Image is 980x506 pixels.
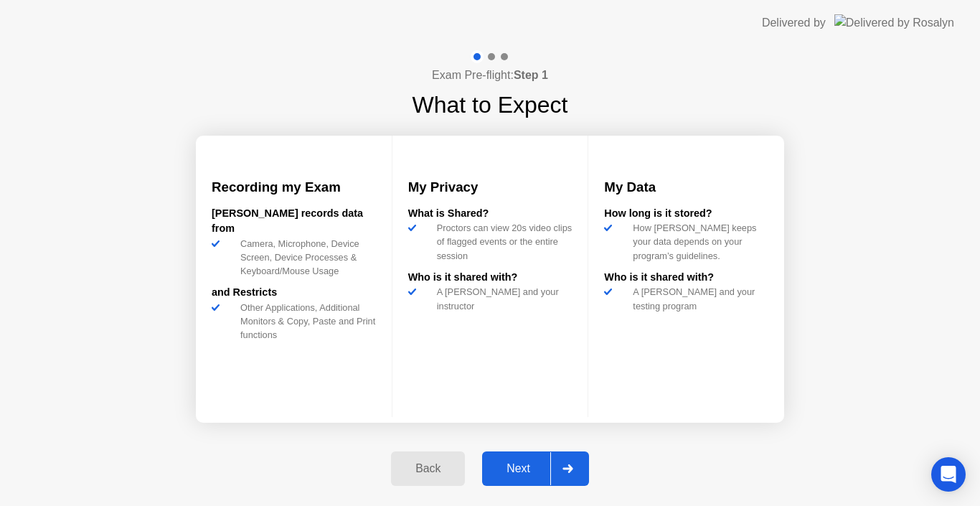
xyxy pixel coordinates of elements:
div: Who is it shared with? [604,270,768,286]
div: and Restricts [212,285,376,301]
h4: Exam Pre-flight: [432,67,548,84]
div: What is Shared? [408,206,573,222]
div: How [PERSON_NAME] keeps your data depends on your program’s guidelines. [627,221,768,263]
div: Delivered by [762,14,826,32]
h3: Recording my Exam [212,177,376,197]
div: Proctors can view 20s video clips of flagged events or the entire session [431,221,573,263]
h3: My Data [604,177,768,197]
div: Who is it shared with? [408,270,573,286]
h1: What to Expect [413,88,568,122]
div: A [PERSON_NAME] and your instructor [431,285,573,312]
b: Step 1 [514,69,548,81]
button: Next [482,451,589,486]
div: How long is it stored? [604,206,768,222]
div: Back [395,462,461,475]
div: Camera, Microphone, Device Screen, Device Processes & Keyboard/Mouse Usage [235,237,376,278]
h3: My Privacy [408,177,573,197]
img: Delivered by Rosalyn [834,14,954,31]
div: [PERSON_NAME] records data from [212,206,376,237]
div: Next [486,462,550,475]
button: Back [391,451,465,486]
div: A [PERSON_NAME] and your testing program [627,285,768,312]
div: Open Intercom Messenger [931,457,966,492]
div: Other Applications, Additional Monitors & Copy, Paste and Print functions [235,301,376,342]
